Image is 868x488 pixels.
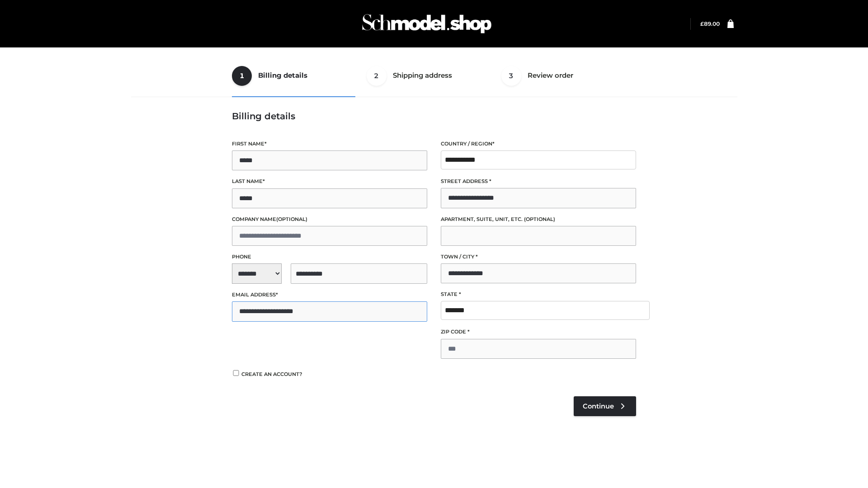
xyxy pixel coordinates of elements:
label: Last name [232,177,427,186]
span: (optional) [524,216,555,222]
bdi: 89.00 [700,20,720,27]
label: State [441,290,636,299]
label: Country / Region [441,140,636,148]
h3: Billing details [232,111,636,122]
a: Continue [574,396,636,416]
label: Email address [232,291,427,299]
span: Continue [583,402,614,410]
span: Create an account? [241,371,302,377]
label: Company name [232,215,427,224]
label: Town / City [441,253,636,261]
span: £ [700,20,704,27]
label: Apartment, suite, unit, etc. [441,215,636,224]
span: (optional) [276,216,307,222]
label: ZIP Code [441,328,636,336]
label: Street address [441,177,636,186]
label: First name [232,140,427,148]
a: £89.00 [700,20,720,27]
input: Create an account? [232,370,240,376]
img: Schmodel Admin 964 [359,6,495,42]
label: Phone [232,253,427,261]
